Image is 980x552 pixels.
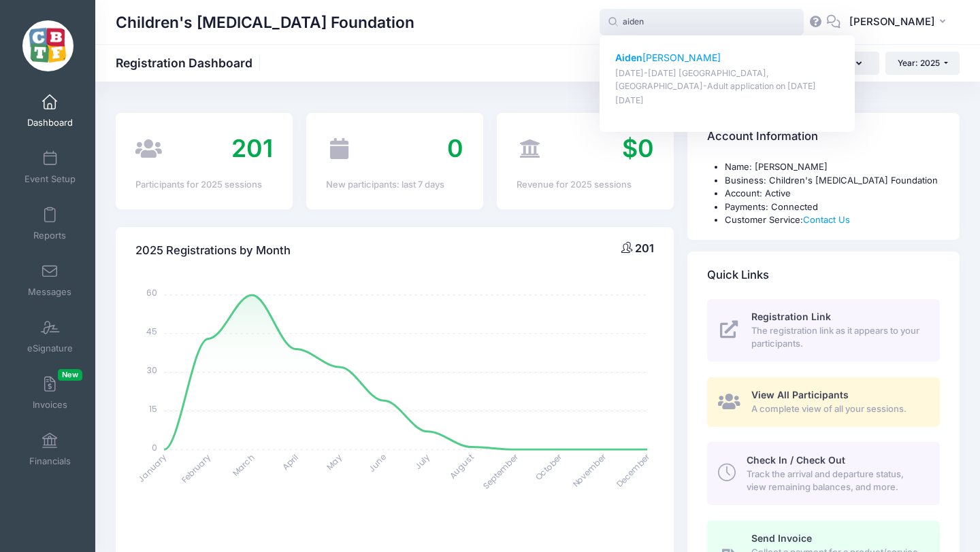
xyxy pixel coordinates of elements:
a: InvoicesNew [18,369,82,417]
span: Financials [29,455,71,467]
div: New participants: last 7 days [326,178,463,192]
span: 0 [447,133,463,163]
button: Year: 2025 [885,52,960,75]
span: Registration Link [751,311,831,322]
span: Year: 2025 [898,58,940,68]
a: Registration Link The registration link as it appears to your participants. [707,299,940,362]
span: Check In / Check Out [747,454,845,466]
a: Reports [18,200,82,247]
span: Send Invoice [751,532,812,544]
span: [PERSON_NAME] [849,14,935,29]
a: Event Setup [18,143,82,191]
span: $0 [622,133,654,163]
tspan: December [614,451,653,489]
tspan: 45 [146,326,157,337]
div: Revenue for 2025 sessions [517,178,654,192]
span: Messages [28,286,71,298]
tspan: July [412,451,433,472]
tspan: October [533,451,565,483]
tspan: May [324,451,344,472]
p: [PERSON_NAME] [615,51,840,65]
div: Participants for 2025 sessions [135,178,273,192]
tspan: 60 [146,287,157,298]
span: Event Setup [24,173,76,185]
span: A complete view of all your sessions. [751,402,924,416]
tspan: June [366,451,389,474]
span: eSignature [27,343,73,354]
tspan: February [179,451,212,485]
tspan: April [280,451,300,472]
tspan: 30 [147,364,157,376]
strong: Aiden [615,52,642,63]
tspan: 0 [152,441,157,453]
li: Business: Children's [MEDICAL_DATA] Foundation [725,174,940,188]
h4: Quick Links [707,256,769,294]
tspan: 15 [149,403,157,415]
span: 201 [231,133,273,163]
a: View All Participants A complete view of all your sessions. [707,377,940,427]
img: Children's Brain Tumor Foundation [22,20,73,71]
tspan: January [135,451,169,485]
button: [PERSON_NAME] [840,7,960,38]
a: Check In / Check Out Track the arrival and departure status, view remaining balances, and more. [707,442,940,504]
tspan: March [230,451,257,479]
h1: Registration Dashboard [116,56,264,70]
span: View All Participants [751,389,849,400]
a: Contact Us [803,214,850,225]
h4: Account Information [707,118,818,156]
span: Reports [33,230,66,241]
tspan: November [570,451,609,489]
h4: 2025 Registrations by Month [135,231,291,270]
span: Track the arrival and departure status, view remaining balances, and more. [747,468,924,494]
li: Account: Active [725,187,940,201]
h1: Children's [MEDICAL_DATA] Foundation [116,7,414,38]
a: Financials [18,426,82,473]
span: New [58,369,82,381]
p: [DATE] [615,94,840,107]
span: The registration link as it appears to your participants. [751,324,924,351]
tspan: August [447,451,476,481]
p: [DATE]-[DATE] [GEOGRAPHIC_DATA], [GEOGRAPHIC_DATA]-Adult application on [DATE] [615,67,840,92]
a: Dashboard [18,87,82,135]
li: Payments: Connected [725,201,940,214]
span: Invoices [33,399,67,411]
a: eSignature [18,313,82,360]
span: Dashboard [27,117,73,128]
li: Name: [PERSON_NAME] [725,160,940,174]
span: 201 [635,241,654,255]
a: Messages [18,256,82,304]
tspan: September [480,451,521,491]
input: Search by First Name, Last Name, or Email... [600,9,804,36]
li: Customer Service: [725,213,940,227]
